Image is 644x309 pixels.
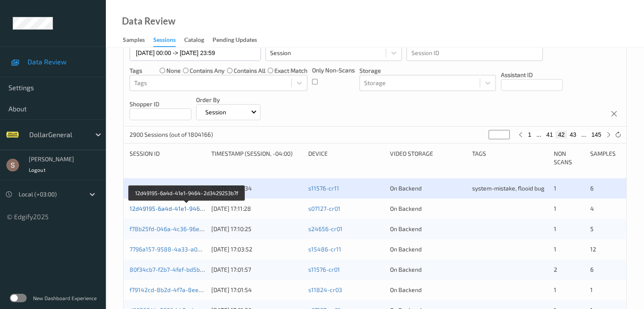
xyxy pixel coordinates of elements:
[359,66,496,75] p: Storage
[190,66,224,75] label: contains any
[544,131,556,138] button: 41
[130,266,242,273] a: 80f34cb7-f2b7-4fef-bd5b-ce54aa216918
[590,185,593,192] span: 6
[554,286,556,293] span: 1
[554,149,584,166] div: Non Scans
[390,204,466,213] div: On Backend
[308,185,339,192] a: s11576-cr11
[390,184,466,193] div: On Backend
[130,130,213,139] p: 2900 Sessions (out of 1804166)
[472,185,544,192] span: system-mistake, flooid bug
[213,34,265,46] a: Pending Updates
[123,34,153,46] a: Samples
[130,100,191,108] p: Shopper ID
[153,34,184,47] a: Sessions
[130,205,246,212] a: 12d49195-6a4d-41e1-9464-2d3429253b7f
[184,34,213,46] a: Catalog
[211,225,302,233] div: [DATE] 17:10:25
[525,131,534,138] button: 1
[589,131,604,138] button: 145
[202,108,229,116] p: Session
[308,246,341,253] a: s15486-cr11
[130,185,246,192] a: ab8aa0ec-ca14-47d7-a416-23a4dd81274a
[130,225,244,232] a: f78b25fd-046a-4c36-96eb-6e13313681b3
[130,66,142,75] p: Tags
[211,245,302,254] div: [DATE] 17:03:52
[213,36,257,46] div: Pending Updates
[590,149,620,166] div: Samples
[390,286,466,294] div: On Backend
[501,71,563,79] p: Assistant ID
[184,36,204,46] div: Catalog
[312,66,355,74] p: Only Non-Scans
[554,185,556,192] span: 1
[211,286,302,294] div: [DATE] 17:01:54
[130,246,245,253] a: 7796a157-9588-4a33-a02f-2576e5c19a8e
[390,245,466,254] div: On Backend
[534,131,544,138] button: ...
[274,66,307,75] label: exact match
[590,266,593,273] span: 6
[567,131,579,138] button: 43
[390,265,466,274] div: On Backend
[590,205,594,212] span: 4
[130,286,242,293] a: f79142cd-8b2d-4f7a-8ee1-461f4b1b095b
[554,205,556,212] span: 1
[308,266,340,273] a: s11576-cr01
[556,131,567,138] button: 42
[308,225,343,232] a: s24656-cr01
[554,266,557,273] span: 2
[211,265,302,274] div: [DATE] 17:01:57
[122,17,175,25] div: Data Review
[308,286,342,293] a: s11824-cr03
[590,246,596,253] span: 12
[130,149,205,166] div: Session ID
[590,286,592,293] span: 1
[472,149,548,166] div: Tags
[308,149,384,166] div: Device
[211,184,302,193] div: [DATE] 17:12:34
[579,131,589,138] button: ...
[390,225,466,233] div: On Backend
[211,149,302,166] div: Timestamp (Session, -04:00)
[554,246,556,253] span: 1
[123,36,145,46] div: Samples
[196,96,260,104] p: Order By
[554,225,556,232] span: 1
[390,149,466,166] div: Video Storage
[153,36,176,47] div: Sessions
[166,66,181,75] label: none
[308,205,340,212] a: s07127-cr01
[590,225,593,232] span: 5
[234,66,265,75] label: contains all
[211,204,302,213] div: [DATE] 17:11:28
